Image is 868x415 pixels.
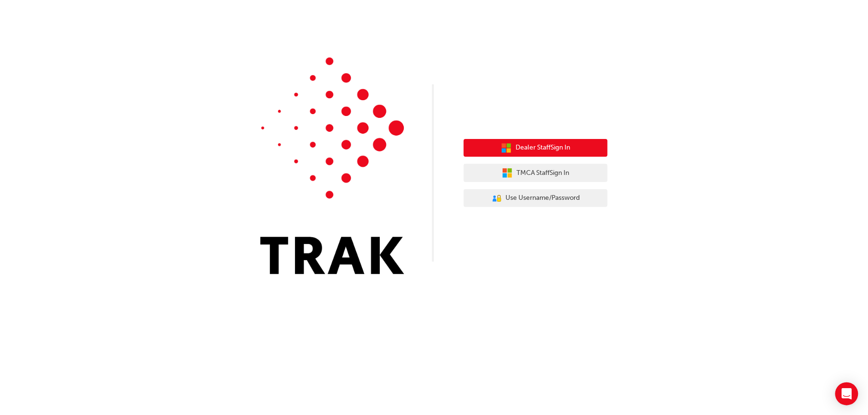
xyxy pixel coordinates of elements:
button: Dealer StaffSign In [464,139,608,157]
div: Open Intercom Messenger [835,382,858,405]
img: Trak [260,58,404,274]
button: Use Username/Password [464,189,608,207]
span: TMCA Staff Sign In [516,168,569,179]
span: Use Username/Password [506,193,580,204]
button: TMCA StaffSign In [464,164,608,182]
span: Dealer Staff Sign In [516,142,570,153]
